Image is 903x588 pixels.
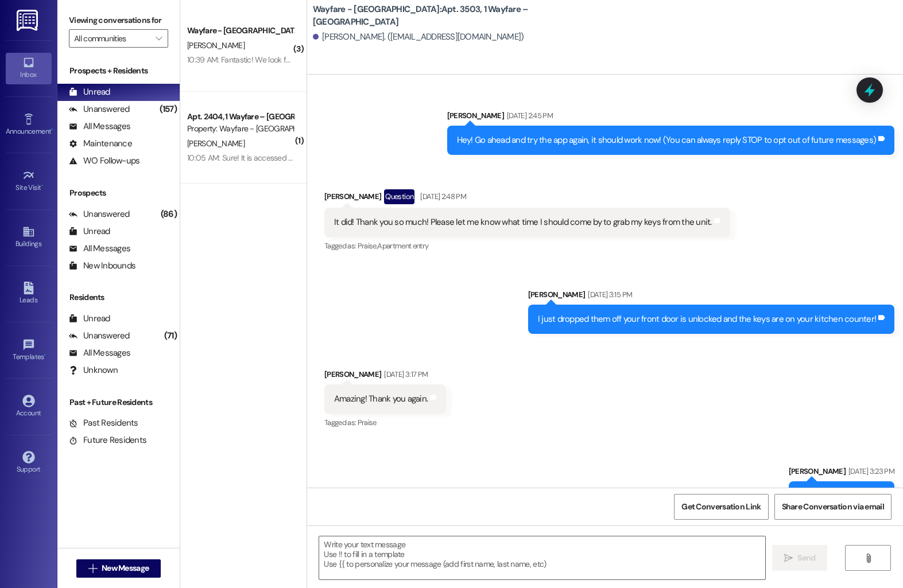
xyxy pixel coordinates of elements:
i:  [156,34,162,43]
span: Get Conversation Link [681,501,761,513]
a: Inbox [6,53,52,84]
span: [PERSON_NAME] [187,138,245,149]
div: Past Residents [69,417,138,429]
span: Apartment entry [377,241,428,251]
span: [PERSON_NAME] [187,40,245,50]
span: Send [797,552,815,564]
span: • [41,182,43,190]
div: Hey! Go ahead and try the app again, it should work now! (You can always reply STOP to opt out of... [457,134,877,146]
div: Past + Future Residents [57,396,180,408]
button: Send [772,545,828,571]
img: ResiDesk Logo [17,10,40,31]
div: All Messages [69,120,130,133]
span: Share Conversation via email [782,501,884,513]
div: Unanswered [69,330,130,342]
a: Buildings [6,222,52,253]
div: Residents [57,291,180,303]
div: Property: Wayfare - [GEOGRAPHIC_DATA] [187,123,293,135]
div: Unread [69,86,110,98]
a: Templates • [6,335,52,366]
div: Unanswered [69,208,130,220]
i:  [784,554,793,563]
div: Unanswered [69,103,130,115]
div: [DATE] 3:23 PM [846,465,894,477]
span: • [44,351,46,359]
input: All communities [74,29,150,48]
div: All Messages [69,243,130,255]
div: It did! Thank you so much! Please let me know what time I should come by to grab my keys from the... [334,216,712,228]
i:  [864,554,873,563]
div: Question [384,189,414,204]
div: New Inbounds [69,260,135,272]
span: Praise , [358,241,377,251]
div: I just dropped them off your front door is unlocked and the keys are on your kitchen counter! [538,313,876,325]
div: Tagged as: [324,237,730,254]
div: Amazing! Thank you again. [334,393,428,405]
div: WO Follow-ups [69,155,139,167]
div: Maintenance [69,138,132,150]
span: New Message [102,562,149,574]
button: Share Conversation via email [774,494,892,520]
label: Viewing conversations for [69,11,168,29]
div: Tagged as: [324,414,446,431]
div: (157) [157,100,180,118]
div: 10:05 AM: Sure! It is accessed via a door in the kitchen/lounge. During office hours, it is the s... [187,153,659,163]
div: Prospects + Residents [57,65,180,77]
div: [DATE] 2:45 PM [504,110,553,122]
a: Leads [6,278,52,309]
div: Unknown [69,364,118,376]
a: Support [6,447,52,478]
div: Unread [69,313,110,325]
div: Apt. 2404, 1 Wayfare – [GEOGRAPHIC_DATA] [187,111,293,123]
i:  [88,564,97,573]
div: [PERSON_NAME] [789,465,894,481]
div: Prospects [57,187,180,199]
div: [PERSON_NAME] [324,368,446,384]
div: (71) [161,327,180,345]
b: Wayfare - [GEOGRAPHIC_DATA]: Apt. 3503, 1 Wayfare – [GEOGRAPHIC_DATA] [313,3,542,28]
div: (86) [158,205,180,223]
div: All Messages [69,347,130,359]
a: Account [6,391,52,422]
a: Site Visit • [6,166,52,197]
div: [DATE] 3:15 PM [585,289,632,301]
div: [PERSON_NAME]. ([EMAIL_ADDRESS][DOMAIN_NAME]) [313,31,524,43]
div: Wayfare - [GEOGRAPHIC_DATA] [187,25,293,37]
div: [PERSON_NAME] [324,189,730,208]
div: [PERSON_NAME] [447,110,895,126]
span: • [51,126,53,134]
div: Future Residents [69,434,146,446]
div: [DATE] 3:17 PM [381,368,428,380]
div: Unread [69,225,110,237]
button: Get Conversation Link [674,494,768,520]
span: Praise [358,418,377,427]
button: New Message [76,559,161,578]
div: [DATE] 2:48 PM [417,190,466,203]
div: [PERSON_NAME] [528,289,894,305]
div: 10:39 AM: Fantastic! We look forward to having you in our office. [187,54,398,65]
